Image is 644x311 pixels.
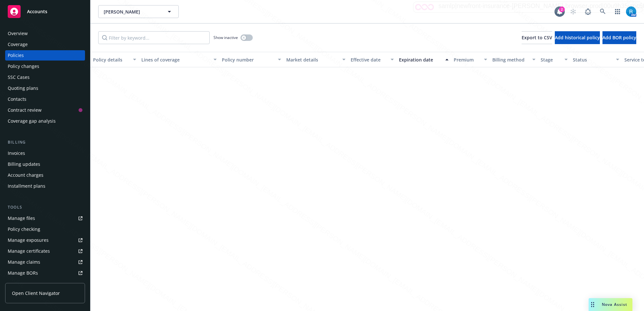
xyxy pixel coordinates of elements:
a: Policies [5,50,85,61]
div: Policy number [222,56,274,63]
button: Premium [451,52,490,67]
div: Installment plans [8,181,45,191]
div: Lines of coverage [141,56,210,63]
a: Billing updates [5,159,85,169]
a: Coverage [5,39,85,50]
span: Export to CSV [522,34,552,41]
div: Billing updates [8,159,40,169]
div: Billing method [492,56,528,63]
a: Search [596,5,609,18]
div: Status [573,56,612,63]
div: Policy checking [8,224,40,234]
button: Nova Assist [589,298,632,311]
span: Add BOR policy [602,34,636,41]
div: Premium [454,56,480,63]
img: photo [626,6,636,17]
a: Coverage gap analysis [5,116,85,126]
div: Manage certificates [8,246,50,256]
div: Policy details [93,56,129,63]
span: [PERSON_NAME] [104,8,159,15]
div: SSC Cases [8,72,30,82]
div: Quoting plans [8,83,38,93]
span: Nova Assist [602,302,627,307]
div: Manage claims [8,257,40,267]
div: Manage files [8,213,35,223]
button: [PERSON_NAME] [98,5,179,18]
span: Accounts [27,9,47,14]
a: Switch app [611,5,624,18]
div: Overview [8,28,28,39]
button: Export to CSV [522,31,552,44]
button: Add historical policy [555,31,600,44]
div: Expiration date [399,56,441,63]
div: Market details [286,56,338,63]
a: Report a Bug [582,5,594,18]
div: Tools [5,204,85,211]
span: Show inactive [213,35,238,40]
button: Market details [284,52,348,67]
a: Contract review [5,105,85,115]
a: Start snowing [567,5,580,18]
a: SSC Cases [5,72,85,82]
div: Policy changes [8,61,39,71]
button: Lines of coverage [139,52,219,67]
div: Contacts [8,94,26,104]
button: Policy details [90,52,139,67]
div: Manage exposures [8,235,49,245]
div: Manage BORs [8,268,38,278]
a: Policy changes [5,61,85,71]
button: Add BOR policy [602,31,636,44]
a: Contacts [5,94,85,104]
div: Account charges [8,170,43,180]
a: Accounts [5,3,85,21]
a: Installment plans [5,181,85,191]
button: Billing method [490,52,538,67]
div: 2 [559,6,565,12]
a: Manage claims [5,257,85,267]
a: Quoting plans [5,83,85,93]
button: Effective date [348,52,396,67]
div: Policies [8,50,24,61]
input: Filter by keyword... [98,31,210,44]
div: Billing [5,139,85,146]
a: Account charges [5,170,85,180]
a: Invoices [5,148,85,158]
div: Coverage gap analysis [8,116,56,126]
a: Manage BORs [5,268,85,278]
a: Manage exposures [5,235,85,245]
a: Overview [5,28,85,39]
div: Coverage [8,39,28,50]
div: Effective date [351,56,387,63]
a: Manage certificates [5,246,85,256]
a: Policy checking [5,224,85,234]
span: Open Client Navigator [12,290,60,297]
div: Invoices [8,148,25,158]
span: Add historical policy [555,34,600,41]
button: Status [570,52,622,67]
div: Stage [541,56,561,63]
a: Manage files [5,213,85,223]
button: Stage [538,52,570,67]
div: Contract review [8,105,42,115]
button: Expiration date [396,52,451,67]
div: Drag to move [589,298,597,311]
button: Policy number [219,52,284,67]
